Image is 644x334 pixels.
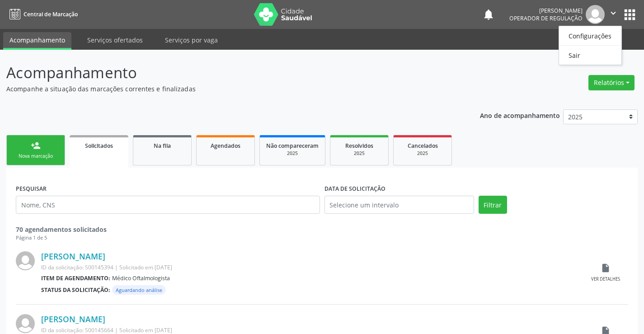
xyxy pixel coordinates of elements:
label: PESQUISAR [16,182,47,196]
span: Médico Oftalmologista [112,274,170,282]
b: Item de agendamento: [41,274,110,282]
a: [PERSON_NAME] [41,251,105,261]
button: Relatórios [588,75,635,90]
span: Não compareceram [266,142,319,150]
a: [PERSON_NAME] [41,314,105,324]
span: Agendados [211,142,240,150]
span: ID da solicitação: S00145664 | [41,326,118,334]
img: img [586,5,605,24]
button: Filtrar [479,196,507,214]
i:  [608,8,618,18]
div: Página 1 de 5 [16,234,628,242]
b: Status da solicitação: [41,286,110,294]
span: Solicitados [85,142,113,150]
img: img [16,314,35,333]
div: 2025 [266,150,319,157]
button: apps [622,7,638,23]
a: Acompanhamento [3,32,71,50]
i: insert_drive_file [601,263,611,273]
a: Central de Marcação [6,7,78,22]
p: Ano de acompanhamento [480,109,560,121]
span: Solicitado em [DATE] [119,263,172,271]
span: Operador de regulação [509,14,583,22]
a: Serviços por vaga [159,32,224,48]
span: Cancelados [408,142,438,150]
div: Nova marcação [13,153,58,160]
label: DATA DE SOLICITAÇÃO [324,182,385,196]
span: Solicitado em [DATE] [119,326,172,334]
div: [PERSON_NAME] [509,7,583,14]
span: Na fila [154,142,171,150]
ul:  [559,26,622,65]
a: Configurações [559,29,621,42]
p: Acompanhamento [6,61,448,84]
p: Acompanhe a situação das marcações correntes e finalizadas [6,84,448,94]
img: img [16,251,35,270]
button: notifications [482,8,495,21]
input: Nome, CNS [16,196,320,214]
input: Selecione um intervalo [324,196,474,214]
div: 2025 [400,150,445,157]
span: Central de Marcação [24,10,78,18]
a: Sair [559,49,621,61]
button:  [605,5,622,24]
span: Resolvidos [345,142,373,150]
div: Ver detalhes [591,276,620,282]
div: person_add [31,141,41,151]
a: Serviços ofertados [81,32,149,48]
strong: 70 agendamentos solicitados [16,225,107,234]
div: 2025 [337,150,382,157]
span: ID da solicitação: S00145394 | [41,263,118,271]
span: Aguardando análise [112,285,166,295]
